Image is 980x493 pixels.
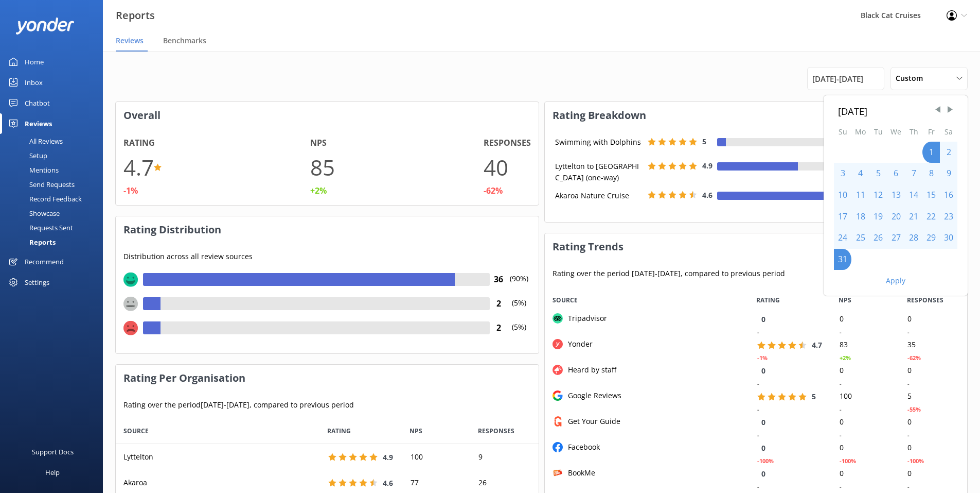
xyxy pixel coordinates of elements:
[310,150,335,184] h1: 85
[831,467,899,480] div: 0
[545,102,968,129] h3: Rating Breakdown
[756,295,780,305] span: RATING
[6,163,59,177] div: Mentions
[834,227,851,249] div: Sun Aug 24 2025
[890,127,901,137] abbr: Wednesday
[855,127,866,137] abbr: Monday
[563,313,607,324] div: Tripadvisor
[116,102,539,129] h3: Overall
[907,482,909,491] div: -
[757,328,759,337] div: -
[910,127,918,137] abbr: Thursday
[15,18,75,35] img: yonder-white-logo.png
[6,206,103,220] a: Showcase
[6,192,82,206] div: Record Feedback
[478,426,514,436] span: RESPONSES
[839,482,841,491] div: -
[116,444,320,470] div: Lyttelton
[907,379,909,388] div: -
[484,137,531,150] h4: Responses
[553,190,645,201] div: Akaroa Nature Cruise
[6,220,103,235] a: Requests Sent
[116,365,539,392] h3: Rating Per Organisation
[25,72,43,93] div: Inbox
[553,268,960,279] p: Rating over the period [DATE] - [DATE] , compared to previous period
[6,177,103,192] a: Send Requests
[905,206,922,228] div: Thu Aug 21 2025
[811,340,822,350] span: 4.7
[757,482,759,491] div: -
[839,379,841,388] div: -
[851,184,869,206] div: Mon Aug 11 2025
[928,127,935,137] abbr: Friday
[32,441,74,462] div: Support Docs
[899,441,967,454] div: 0
[940,163,957,184] div: Sat Aug 09 2025
[116,7,155,24] h3: Reports
[490,273,508,286] h4: 36
[310,184,327,198] div: +2%
[922,142,940,163] div: Fri Aug 01 2025
[834,163,851,184] div: Sun Aug 03 2025
[409,426,422,436] span: NPS
[907,353,920,363] div: -62%
[945,127,953,137] abbr: Saturday
[45,462,60,483] div: Help
[563,364,616,376] div: Heard by staff
[490,297,508,311] h4: 2
[907,295,943,305] span: RESPONSES
[834,249,851,270] div: Sun Aug 31 2025
[851,163,869,184] div: Mon Aug 04 2025
[940,184,957,206] div: Sat Aug 16 2025
[403,444,471,470] div: 100
[922,184,940,206] div: Fri Aug 15 2025
[869,227,887,249] div: Tue Aug 26 2025
[839,456,856,466] div: -100%
[905,184,922,206] div: Thu Aug 14 2025
[831,416,899,429] div: 0
[940,206,957,228] div: Sat Aug 23 2025
[757,379,759,388] div: -
[933,105,943,115] span: Previous Month
[899,467,967,480] div: 0
[757,405,759,414] div: -
[6,220,73,235] div: Requests Sent
[757,456,773,466] div: -100%
[869,206,887,228] div: Tue Aug 19 2025
[563,416,620,427] div: Get Your Guide
[6,148,103,163] a: Setup
[899,390,967,403] div: 5
[163,36,206,46] span: Benchmarks
[6,177,75,192] div: Send Requests
[123,184,138,198] div: -1%
[563,467,595,479] div: BookMe
[869,163,887,184] div: Tue Aug 05 2025
[761,314,765,324] span: 0
[508,297,531,321] p: (5%)
[545,233,968,260] h3: Rating Trends
[907,431,909,440] div: -
[851,206,869,228] div: Mon Aug 18 2025
[811,392,815,401] span: 5
[896,73,929,84] span: Custom
[702,161,712,171] span: 4.9
[123,426,149,436] span: Source
[116,36,144,46] span: Reviews
[940,142,957,163] div: Sat Aug 02 2025
[839,405,841,414] div: -
[116,216,539,243] h3: Rating Distribution
[310,137,327,150] h4: NPS
[6,134,103,148] a: All Reviews
[563,338,593,350] div: Yonder
[887,163,905,184] div: Wed Aug 06 2025
[839,431,841,440] div: -
[123,150,154,184] h1: 4.7
[490,321,508,335] h4: 2
[553,161,645,184] div: Lyttelton to [GEOGRAPHIC_DATA] (one-way)
[123,137,155,150] h4: Rating
[899,364,967,377] div: 0
[838,104,953,118] div: [DATE]
[887,184,905,206] div: Wed Aug 13 2025
[761,366,765,376] span: 0
[887,227,905,249] div: Wed Aug 27 2025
